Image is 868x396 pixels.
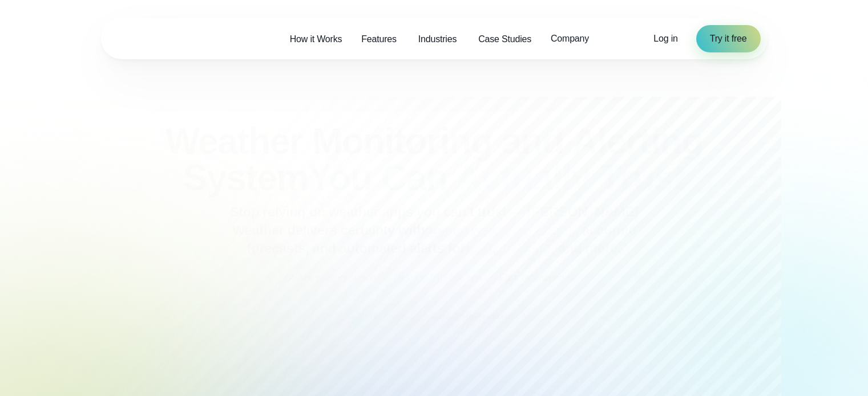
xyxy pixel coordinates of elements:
span: Company [551,32,589,46]
span: How it Works [290,32,342,46]
span: Log in [653,34,677,43]
span: Industries [418,32,457,46]
a: Case Studies [469,27,541,51]
span: Features [361,32,397,46]
a: How it Works [280,27,352,51]
a: Try it free [696,25,761,52]
a: Log in [653,32,677,46]
span: Try it free [710,32,747,46]
span: Case Studies [478,32,531,46]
